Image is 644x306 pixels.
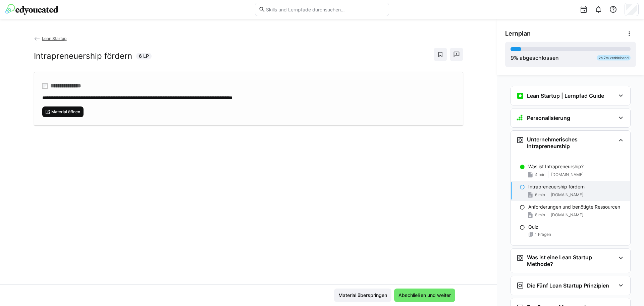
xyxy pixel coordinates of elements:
[394,289,455,302] button: Abschließen und weiter
[34,51,132,61] h2: Intrapreneuership fördern
[511,54,514,61] span: 9
[265,6,385,12] input: Skills und Lernpfade durchsuchen…
[528,163,584,170] p: Was ist Intrapreneurship?
[551,212,583,218] span: [DOMAIN_NAME]
[528,204,620,210] p: Anforderungen und benötigte Ressourcen
[139,53,149,59] span: 6 LP
[511,54,559,62] div: % abgeschlossen
[551,172,584,177] span: [DOMAIN_NAME]
[527,92,604,99] h3: Lean Startup | Lernpfad Guide
[535,212,545,218] span: 8 min
[535,192,545,198] span: 6 min
[527,136,615,149] h3: Unternehmerisches Intrapreneurship
[51,109,81,115] span: Material öffnen
[397,292,452,299] span: Abschließen und weiter
[505,30,531,37] span: Lernplan
[535,232,551,237] span: 1 Fragen
[527,254,615,267] h3: Was ist eine Lean Startup Methode?
[337,292,388,299] span: Material überspringen
[42,106,84,117] button: Material öffnen
[34,36,67,41] a: Lean Startup
[527,115,570,121] h3: Personalisierung
[535,172,545,177] span: 4 min
[528,224,538,230] p: Quiz
[42,36,66,41] span: Lean Startup
[528,183,585,190] p: Intrapreneuership fördern
[527,282,609,289] h3: Die Fünf Lean Startup Prinzipien
[551,192,583,198] span: [DOMAIN_NAME]
[597,55,631,60] div: 2h 7m verbleibend
[334,289,391,302] button: Material überspringen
